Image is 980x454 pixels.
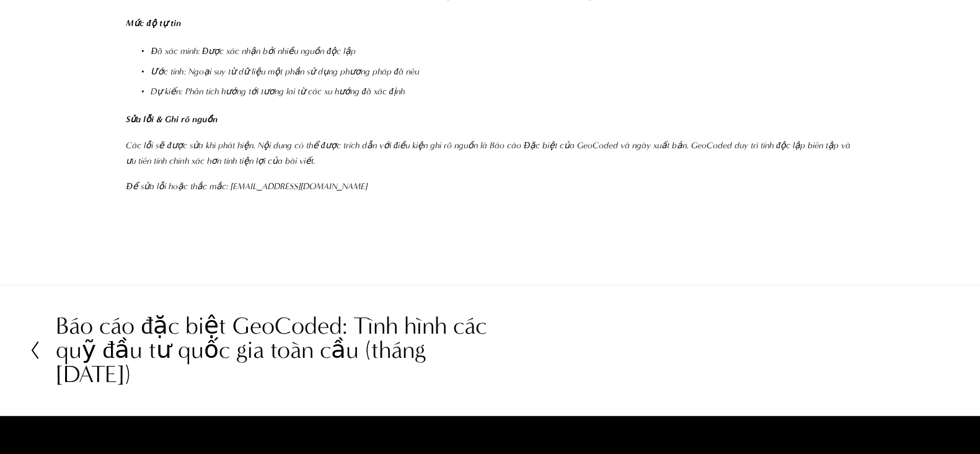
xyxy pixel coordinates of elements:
font: Để sửa lỗi hoặc thắc mắc: [EMAIL_ADDRESS][DOMAIN_NAME] [126,181,367,192]
font: Ước tính: Ngoại suy từ dữ liệu một phần sử dụng phương pháp đã nêu [151,66,418,77]
font: Mức độ tự tin [126,18,180,29]
font: Đã xác minh: Được xác nhận bởi nhiều nguồn độc lập [151,46,355,56]
font: Các lỗi sẽ được sửa khi phát hiện. Nội dung có thể được trích dẫn với điều kiện ghi rõ nguồn là B... [126,140,852,166]
a: Báo cáo đặc biệt GeoCoded: Tình hình các quỹ đầu tư quốc gia toàn cầu (tháng [DATE]) [29,314,490,386]
font: Dự kiến: Phân tích hướng tới tương lai từ các xu hướng đã xác định [151,86,404,97]
font: Sửa lỗi & Ghi rõ nguồn [126,114,217,125]
font: Báo cáo đặc biệt GeoCoded: Tình hình các quỹ đầu tư quốc gia toàn cầu (tháng [DATE]) [56,312,486,388]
